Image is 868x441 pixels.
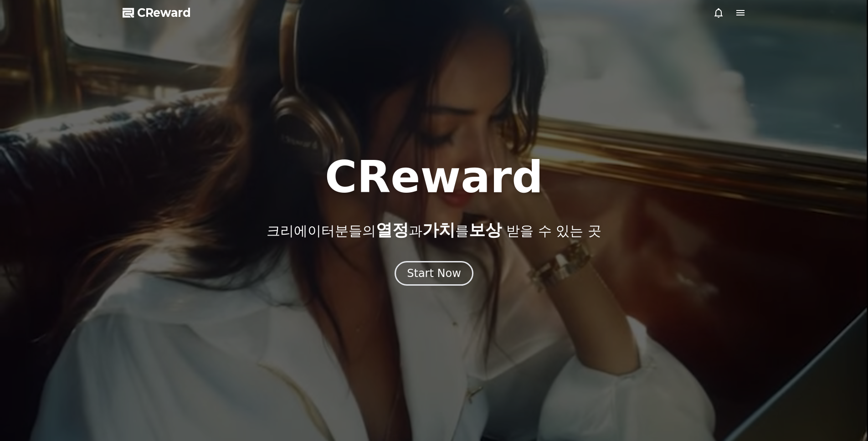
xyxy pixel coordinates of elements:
[469,220,502,239] span: 보상
[395,270,473,279] a: Start Now
[407,266,461,281] div: Start Now
[267,221,601,239] p: 크리에이터분들의 과 를 받을 수 있는 곳
[376,220,409,239] span: 열정
[422,220,455,239] span: 가치
[395,261,473,286] button: Start Now
[137,5,191,20] span: CReward
[325,155,543,199] h1: CReward
[123,5,191,20] a: CReward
